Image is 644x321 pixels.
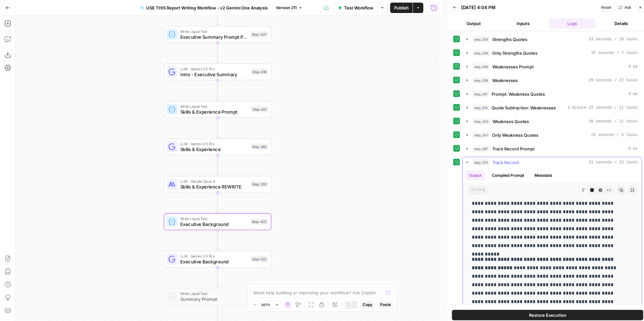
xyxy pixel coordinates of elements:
[180,253,248,259] span: LLM · Gemini 2.5 Pro
[164,288,271,305] div: Write Liquid TextSummary PromptStep 396
[261,302,270,307] span: 107%
[180,66,249,72] span: LLM · Gemini 2.5 Pro
[180,141,248,147] span: LLM · Gemini 2.5 Pro
[164,213,271,230] div: Write Liquid TextExecutive BackgroundStep 422
[625,5,631,10] span: Ask
[529,312,566,318] span: Restore Execution
[568,105,638,111] span: 1 minute 22 seconds / 21 tasks
[472,91,489,97] span: step_481
[589,160,638,165] span: 31 seconds / 23 tasks
[334,3,377,13] button: Test Workflow
[251,31,268,37] div: Step 427
[628,91,638,97] span: 0 ms
[601,5,612,10] span: Reset
[492,159,519,166] span: Track Record
[451,18,497,29] button: Output
[394,5,409,11] span: Publish
[363,302,372,308] span: Copy
[146,5,268,11] span: USE THIS Report Writing Workflow - v2 Gemini One Analysis
[273,4,305,12] button: Version 211
[549,18,596,29] button: Logs
[488,171,528,180] button: Compiled Prompt
[180,216,248,221] span: Write Liquid Text
[180,104,249,109] span: Write Liquid Text
[492,105,556,111] span: Quote Subtraction: Weaknesses
[164,26,271,43] div: Write Liquid TextExecutive Summary Prompt PrimaryStep 427
[390,3,413,13] button: Publish
[217,5,219,25] g: Edge from step_395 to step_427
[589,77,638,83] span: 29 seconds / 22 tasks
[472,105,489,111] span: step_510
[217,230,219,250] g: Edge from step_422 to step_522
[472,146,490,152] span: step_397
[616,3,634,12] button: Ask
[217,117,219,138] g: Edge from step_401 to step_360
[531,171,556,180] button: Metadata
[463,75,642,86] button: 29 seconds / 22 tasks
[180,34,248,40] span: Executive Summary Prompt Primary
[251,181,268,187] div: Step 293
[493,118,529,125] span: Weakness Quotes
[591,132,638,138] span: 23 seconds / 6 tasks
[589,36,638,42] span: 33 seconds / 10 tasks
[180,29,248,34] span: Write Liquid Text
[276,5,297,11] span: Version 211
[251,106,268,112] div: Step 401
[180,178,248,184] span: LLM · Claude Opus 4
[463,48,642,58] button: 25 seconds / 7 tasks
[180,71,249,78] span: Intro - Executive Summary
[472,36,490,43] span: step_333
[164,138,271,155] div: LLM · Gemini 2.5 ProSkills & ExperienceStep 360
[344,5,373,11] span: Test Workflow
[472,63,490,70] span: step_400
[217,80,219,100] g: Edge from step_418 to step_401
[217,267,219,288] g: Edge from step_522 to step_396
[591,50,638,56] span: 25 seconds / 7 tasks
[463,157,642,168] button: 31 seconds / 23 tasks
[452,310,643,320] button: Restore Execution
[628,64,638,70] span: 0 ms
[164,176,271,192] div: LLM · Claude Opus 4Skills & Experience REWRITEStep 293
[463,130,642,140] button: 23 seconds / 6 tasks
[492,63,534,70] span: Weaknesses Prompt
[472,118,490,125] span: step_340
[164,101,271,118] div: Write Liquid TextSkills & Experience PromptStep 401
[472,77,490,84] span: step_338
[492,36,527,43] span: Strengths Quotes
[463,103,642,113] button: 1 minute 22 seconds / 21 tasks
[136,3,272,13] button: USE THIS Report Writing Workflow - v2 Gemini One Analysis
[500,18,546,29] button: Inputs
[180,291,248,296] span: Write Liquid Text
[251,256,268,262] div: Step 522
[628,146,638,152] span: 0 ms
[378,300,393,309] button: Paste
[251,69,268,75] div: Step 418
[492,91,545,97] span: Prompt: Weakness Quotes
[492,132,538,138] span: Only Weakness Quotes
[217,155,219,175] g: Edge from step_360 to step_293
[492,50,537,56] span: Only Strengths Quotes
[463,62,642,72] button: 0 ms
[492,77,518,84] span: Weaknesses
[180,108,249,115] span: Skills & Experience Prompt
[251,218,268,225] div: Step 422
[380,302,391,308] span: Paste
[217,192,219,213] g: Edge from step_293 to step_422
[472,159,490,166] span: step_375
[463,144,642,154] button: 0 ms
[492,146,535,152] span: Track Record Prompt
[472,50,490,56] span: step_336
[164,63,271,80] div: LLM · Gemini 2.5 ProIntro - Executive SummaryStep 418
[251,144,268,150] div: Step 360
[463,116,642,127] button: 46 seconds / 11 tasks
[463,34,642,45] button: 33 seconds / 10 tasks
[468,186,488,194] span: string
[463,89,642,99] button: 0 ms
[164,251,271,267] div: LLM · Gemini 2.5 ProExecutive BackgroundStep 522
[180,183,248,190] span: Skills & Experience REWRITE
[180,296,248,302] span: Summary Prompt
[217,42,219,63] g: Edge from step_427 to step_418
[472,132,489,138] span: step_341
[180,221,248,228] span: Executive Background
[180,146,248,153] span: Skills & Experience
